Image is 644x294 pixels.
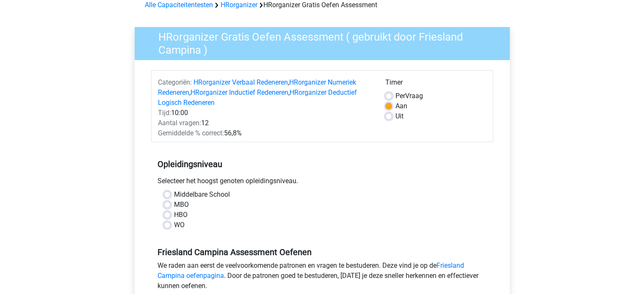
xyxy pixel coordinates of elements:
[148,27,503,56] h3: HRorganizer Gratis Oefen Assessment ( gebruikt door Friesland Campina )
[158,88,357,107] a: HRorganizer Deductief Logisch Redeneren
[158,119,201,127] span: Aantal vragen:
[145,1,213,9] a: Alle Capaciteitentesten
[152,118,379,128] div: 12
[385,77,486,91] div: Timer
[174,210,188,220] label: HBO
[152,128,379,138] div: 56,8%
[152,77,379,108] div: , , ,
[174,200,189,210] label: MBO
[174,220,185,230] label: WO
[151,176,493,190] div: Selecteer het hoogst genoten opleidingsniveau.
[395,111,404,121] label: Uit
[158,261,464,280] a: Friesland Campina oefenpagina
[395,101,407,111] label: Aan
[158,78,356,96] a: HRorganizer Numeriek Redeneren
[158,247,487,257] h5: Friesland Campina Assessment Oefenen
[395,91,423,101] label: Vraag
[158,78,192,86] span: Categoriën:
[158,129,224,137] span: Gemiddelde % correct:
[395,92,405,100] span: Per
[158,156,487,173] h5: Opleidingsniveau
[191,88,288,96] a: HRorganizer Inductief Redeneren
[174,190,230,200] label: Middelbare School
[221,1,257,9] a: HRorganizer
[193,78,288,86] a: HRorganizer Verbaal Redeneren
[152,108,379,118] div: 10:00
[158,109,171,117] span: Tijd:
